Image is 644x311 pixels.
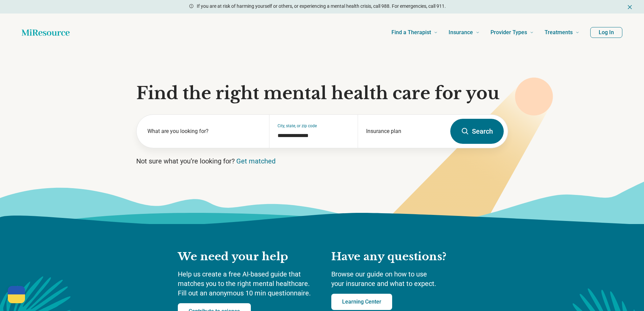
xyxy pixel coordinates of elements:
[136,156,508,166] p: Not sure what you’re looking for?
[178,250,318,264] h2: We need your help
[590,27,622,38] button: Log In
[178,269,318,298] p: Help us create a free AI-based guide that matches you to the right mental healthcare. Fill out an...
[545,28,573,37] span: Treatments
[331,250,467,264] h2: Have any questions?
[491,19,534,46] a: Provider Types
[391,28,431,37] span: Find a Therapist
[331,269,467,288] p: Browse our guide on how to use your insurance and what to expect.
[136,83,508,104] h1: Find the right mental health care for you
[491,28,527,37] span: Provider Types
[449,19,480,46] a: Insurance
[626,3,633,11] button: Dismiss
[147,127,261,135] label: What are you looking for?
[545,19,579,46] a: Treatments
[450,119,504,144] button: Search
[331,294,392,310] a: Learning Center
[391,19,438,46] a: Find a Therapist
[236,157,276,165] a: Get matched
[449,28,473,37] span: Insurance
[197,3,446,10] p: If you are at risk of harming yourself or others, or experiencing a mental health crisis, call 98...
[22,26,70,39] a: Home page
